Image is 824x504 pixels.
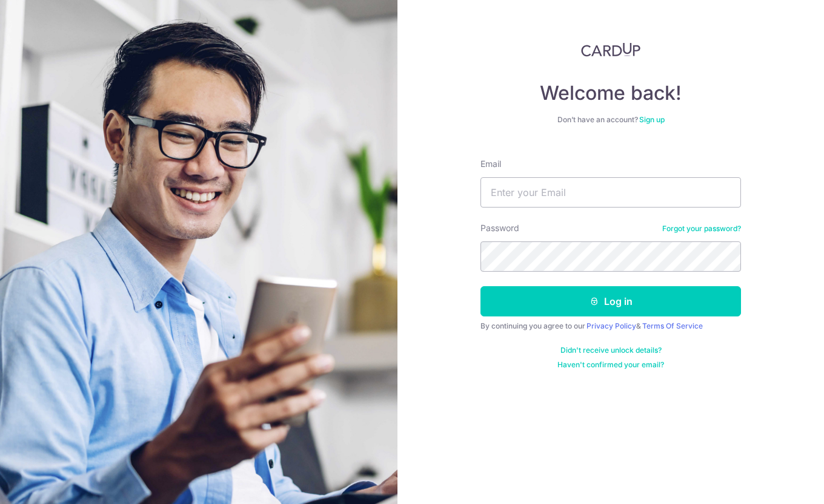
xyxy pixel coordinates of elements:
[581,42,640,57] img: CardUp Logo
[642,321,703,330] a: Terms Of Service
[480,158,501,170] label: Email
[639,115,665,124] a: Sign up
[662,224,741,234] a: Forgot your password?
[586,321,636,330] a: Privacy Policy
[480,115,741,125] div: Don’t have an account?
[480,321,741,331] div: By continuing you agree to our &
[480,177,741,208] input: Enter your Email
[480,222,519,234] label: Password
[480,81,741,105] h4: Welcome back!
[560,345,662,355] a: Didn't receive unlock details?
[480,286,741,316] button: Log in
[557,360,664,370] a: Haven't confirmed your email?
